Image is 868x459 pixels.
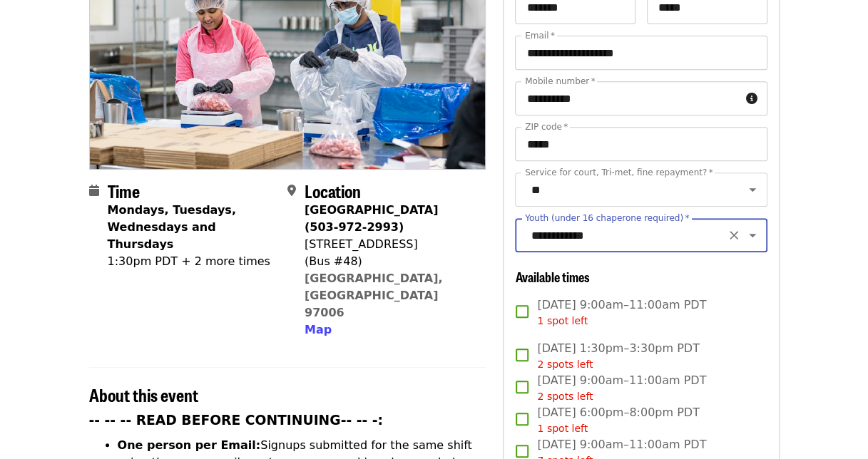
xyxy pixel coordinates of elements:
[537,340,699,372] span: [DATE] 1:30pm–3:30pm PDT
[525,123,568,131] label: ZIP code
[525,77,595,86] label: Mobile number
[305,178,361,203] span: Location
[287,184,296,197] i: map-marker-alt icon
[525,31,555,40] label: Email
[305,236,474,253] div: [STREET_ADDRESS]
[515,81,740,115] input: Mobile number
[525,168,713,177] label: Service for court, Tri-met, fine repayment?
[537,404,699,436] span: [DATE] 6:00pm–8:00pm PDT
[742,180,762,200] button: Open
[724,225,744,245] button: Clear
[89,184,99,197] i: calendar icon
[305,203,438,234] strong: [GEOGRAPHIC_DATA] (503-972-2993)
[305,321,332,339] button: Map
[108,253,276,270] div: 1:30pm PDT + 2 more times
[515,127,767,161] input: ZIP code
[89,413,383,428] strong: -- -- -- READ BEFORE CONTINUING-- -- -:
[537,359,593,370] span: 2 spots left
[515,267,589,286] span: Available times
[89,382,198,407] span: About this event
[537,372,706,404] span: [DATE] 9:00am–11:00am PDT
[305,272,443,319] a: [GEOGRAPHIC_DATA], [GEOGRAPHIC_DATA] 97006
[305,253,474,270] div: (Bus #48)
[746,92,757,105] i: circle-info icon
[108,203,236,251] strong: Mondays, Tuesdays, Wednesdays and Thursdays
[118,438,261,452] strong: One person per Email:
[108,178,140,203] span: Time
[537,423,588,434] span: 1 spot left
[515,36,767,70] input: Email
[742,225,762,245] button: Open
[525,214,689,222] label: Youth (under 16 chaperone required)
[537,391,593,402] span: 2 spots left
[537,296,706,329] span: [DATE] 9:00am–11:00am PDT
[305,323,332,336] span: Map
[537,315,588,326] span: 1 spot left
